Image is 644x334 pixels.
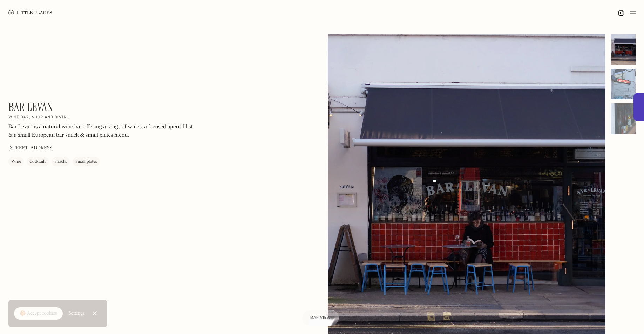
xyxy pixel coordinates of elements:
[14,307,63,320] a: 🍪 Accept cookies
[8,123,198,140] p: Bar Levan is a natural wine bar offering a range of wines, a focused aperitif list & a small Euro...
[20,310,57,317] div: 🍪 Accept cookies
[302,310,339,326] a: Map view
[88,306,102,320] a: Close Cookie Popup
[75,158,97,165] div: Small plates
[8,100,53,114] h1: Bar Levan
[29,158,46,165] div: Cocktails
[94,313,95,314] div: Close Cookie Popup
[310,316,331,320] span: Map view
[8,115,70,120] h2: Wine bar, shop and bistro
[54,158,67,165] div: Snacks
[68,311,85,316] div: Settings
[11,158,21,165] div: Wine
[68,306,85,321] a: Settings
[8,145,54,152] p: [STREET_ADDRESS]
